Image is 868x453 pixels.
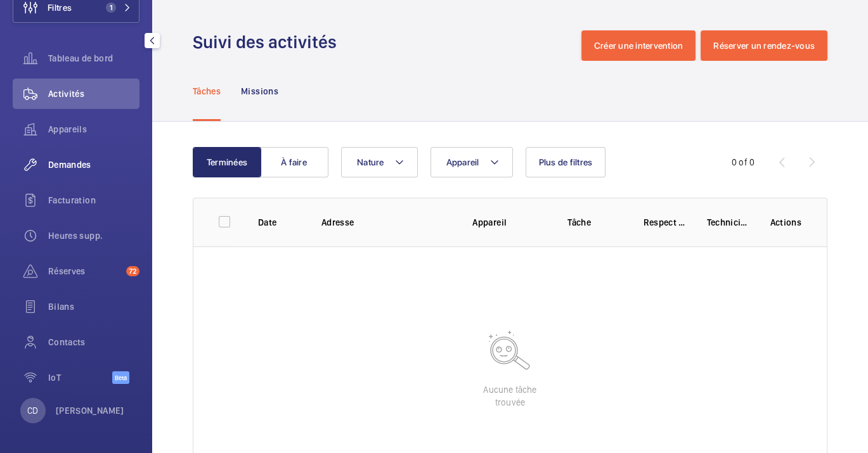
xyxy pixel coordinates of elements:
[126,266,139,276] span: 72
[27,404,38,417] p: CD
[707,216,750,229] p: Technicien
[341,147,418,177] button: Nature
[48,87,139,100] span: Activités
[258,216,301,229] p: Date
[241,85,278,98] p: Missions
[48,158,139,171] span: Demandes
[357,157,384,167] span: Nature
[112,371,129,384] span: Beta
[48,229,139,242] span: Heures supp.
[48,265,121,278] span: Réserves
[48,52,139,65] span: Tableau de bord
[321,216,452,229] p: Adresse
[48,300,139,313] span: Bilans
[701,30,827,61] button: Réserver un rendez-vous
[56,404,124,417] p: [PERSON_NAME]
[48,194,139,207] span: Facturation
[581,30,696,61] button: Créer une intervention
[770,216,801,229] p: Actions
[106,3,116,13] span: 1
[567,216,623,229] p: Tâche
[48,336,139,348] span: Contacts
[431,147,513,177] button: Appareil
[48,371,112,384] span: IoT
[526,147,606,177] button: Plus de filtres
[193,30,344,54] h1: Suivi des activités
[644,216,687,229] p: Respect délai
[48,123,139,136] span: Appareils
[260,147,328,177] button: À faire
[472,216,547,229] p: Appareil
[193,147,261,177] button: Terminées
[483,383,536,409] p: Aucune tâche trouvée
[539,157,593,167] span: Plus de filtres
[446,157,479,167] span: Appareil
[48,1,72,14] span: Filtres
[193,85,221,98] p: Tâches
[732,156,755,169] div: 0 of 0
